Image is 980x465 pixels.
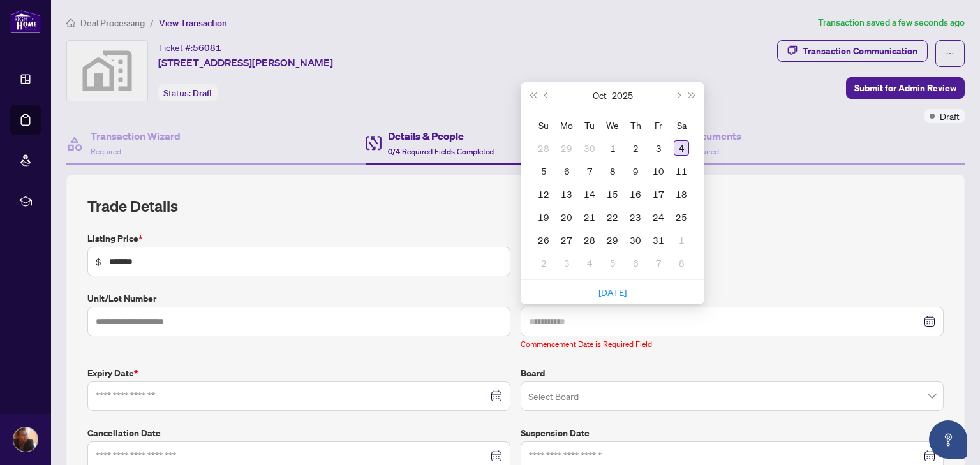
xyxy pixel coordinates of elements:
[624,228,647,251] td: 2025-10-30
[647,182,670,205] td: 2025-10-17
[651,163,666,179] div: 10
[647,114,670,137] th: Fr
[612,82,633,108] button: Choose a year
[582,163,597,179] div: 7
[605,232,620,247] div: 29
[578,205,601,228] td: 2025-10-21
[521,339,652,349] span: Commencement Date is Required Field
[578,159,601,182] td: 2025-10-07
[578,182,601,205] td: 2025-10-14
[91,128,181,144] h4: Transaction Wizard
[13,427,38,452] img: Profile Icon
[674,255,689,270] div: 8
[628,186,643,202] div: 16
[578,137,601,159] td: 2025-09-30
[66,18,75,27] span: home
[670,114,693,137] th: Sa
[96,255,101,269] span: $
[555,228,578,251] td: 2025-10-27
[601,114,624,137] th: We
[582,186,597,202] div: 14
[532,159,555,182] td: 2025-10-05
[150,15,154,30] li: /
[803,41,917,61] div: Transaction Communication
[605,140,620,156] div: 1
[651,255,666,270] div: 7
[578,251,601,274] td: 2025-11-04
[846,77,965,99] button: Submit for Admin Review
[532,182,555,205] td: 2025-10-12
[159,17,227,29] span: View Transaction
[628,232,643,247] div: 30
[601,182,624,205] td: 2025-10-15
[674,163,689,179] div: 11
[555,114,578,137] th: Mo
[555,159,578,182] td: 2025-10-06
[582,255,597,270] div: 4
[601,137,624,159] td: 2025-10-01
[605,209,620,225] div: 22
[601,159,624,182] td: 2025-10-08
[624,251,647,274] td: 2025-11-06
[624,137,647,159] td: 2025-10-02
[559,255,574,270] div: 3
[87,366,510,380] label: Expiry Date
[388,128,494,144] h4: Details & People
[91,147,121,156] span: Required
[674,232,689,247] div: 1
[536,163,551,179] div: 5
[555,251,578,274] td: 2025-11-03
[158,40,221,55] div: Ticket #:
[532,251,555,274] td: 2025-11-02
[578,228,601,251] td: 2025-10-28
[532,228,555,251] td: 2025-10-26
[624,159,647,182] td: 2025-10-09
[536,255,551,270] div: 2
[688,128,741,144] h4: Documents
[598,286,627,298] a: [DATE]
[946,49,954,58] span: ellipsis
[536,140,551,156] div: 28
[651,140,666,156] div: 3
[670,251,693,274] td: 2025-11-08
[521,426,944,440] label: Suspension Date
[624,205,647,228] td: 2025-10-23
[593,82,607,108] button: Choose a month
[671,82,685,108] button: Next month (PageDown)
[628,255,643,270] div: 6
[158,55,333,70] span: [STREET_ADDRESS][PERSON_NAME]
[388,147,494,156] span: 0/4 Required Fields Completed
[555,205,578,228] td: 2025-10-20
[67,41,147,101] img: svg%3e
[628,140,643,156] div: 2
[818,15,965,30] article: Transaction saved a few seconds ago
[674,209,689,225] div: 25
[647,159,670,182] td: 2025-10-10
[582,232,597,247] div: 28
[532,137,555,159] td: 2025-09-28
[647,205,670,228] td: 2025-10-24
[87,232,510,246] label: Listing Price
[559,232,574,247] div: 27
[940,109,960,123] span: Draft
[777,40,928,62] button: Transaction Communication
[628,209,643,225] div: 23
[674,140,689,156] div: 4
[674,186,689,202] div: 18
[601,228,624,251] td: 2025-10-29
[670,182,693,205] td: 2025-10-18
[87,426,510,440] label: Cancellation Date
[582,209,597,225] div: 21
[647,137,670,159] td: 2025-10-03
[559,209,574,225] div: 20
[628,163,643,179] div: 9
[670,205,693,228] td: 2025-10-25
[10,10,41,33] img: logo
[540,82,554,108] button: Previous month (PageUp)
[559,163,574,179] div: 6
[647,228,670,251] td: 2025-10-31
[670,228,693,251] td: 2025-11-01
[651,186,666,202] div: 17
[605,255,620,270] div: 5
[532,205,555,228] td: 2025-10-19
